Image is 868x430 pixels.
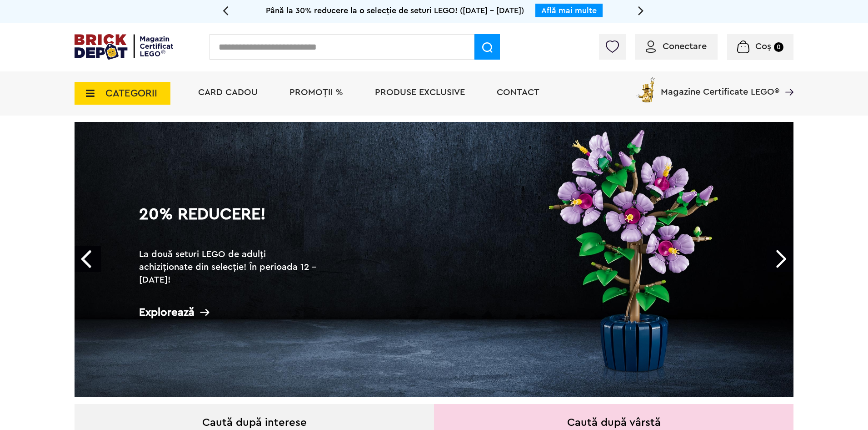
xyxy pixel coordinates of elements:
[767,246,793,272] a: Next
[105,88,157,98] span: CATEGORII
[75,246,101,272] a: Prev
[541,6,597,15] a: Află mai multe
[755,42,771,51] span: Coș
[289,88,343,97] a: PROMOȚII %
[646,42,707,51] a: Conectare
[198,88,258,97] a: Card Cadou
[779,76,793,85] a: Magazine Certificate LEGO®
[139,248,321,286] h2: La două seturi LEGO de adulți achiziționate din selecție! În perioada 12 - [DATE]!
[266,6,524,15] span: Până la 30% reducere la o selecție de seturi LEGO! ([DATE] - [DATE])
[375,88,465,97] a: Produse exclusive
[75,122,793,397] a: 20% Reducere!La două seturi LEGO de adulți achiziționate din selecție! În perioada 12 - [DATE]!Ex...
[663,42,707,51] span: Conectare
[661,76,779,96] span: Magazine Certificate LEGO®
[774,42,783,52] small: 0
[497,88,539,97] a: Contact
[139,206,321,239] h1: 20% Reducere!
[139,307,321,318] div: Explorează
